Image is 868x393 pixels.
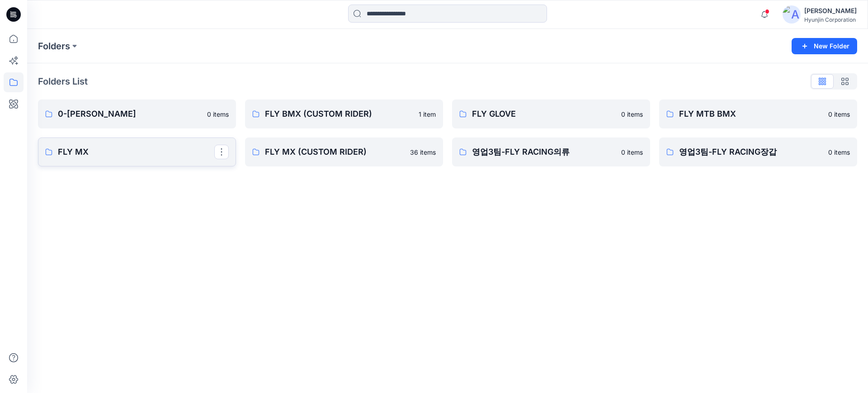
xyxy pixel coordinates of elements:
[828,109,850,119] p: 0 items
[679,108,823,120] p: FLY MTB BMX
[792,38,857,54] button: New Folder
[472,108,616,120] p: FLY GLOVE
[207,109,229,119] p: 0 items
[804,16,857,23] div: Hyunjin Corporation
[38,40,70,52] a: Folders
[828,147,850,157] p: 0 items
[245,99,443,128] a: FLY BMX (CUSTOM RIDER)1 item
[783,5,801,24] img: avatar
[38,75,88,88] p: Folders List
[265,108,413,120] p: FLY BMX (CUSTOM RIDER)
[472,146,616,158] p: 영업3팀-FLY RACING의류
[804,5,857,16] div: [PERSON_NAME]
[58,108,202,120] p: 0-[PERSON_NAME]
[452,99,650,128] a: FLY GLOVE0 items
[679,146,823,158] p: 영업3팀-FLY RACING장갑
[659,99,857,128] a: FLY MTB BMX0 items
[452,137,650,166] a: 영업3팀-FLY RACING의류0 items
[38,99,236,128] a: 0-[PERSON_NAME]0 items
[659,137,857,166] a: 영업3팀-FLY RACING장갑0 items
[419,109,436,119] p: 1 item
[245,137,443,166] a: FLY MX (CUSTOM RIDER)36 items
[58,146,214,158] p: FLY MX
[38,137,236,166] a: FLY MX
[410,147,436,157] p: 36 items
[621,109,643,119] p: 0 items
[265,146,405,158] p: FLY MX (CUSTOM RIDER)
[621,147,643,157] p: 0 items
